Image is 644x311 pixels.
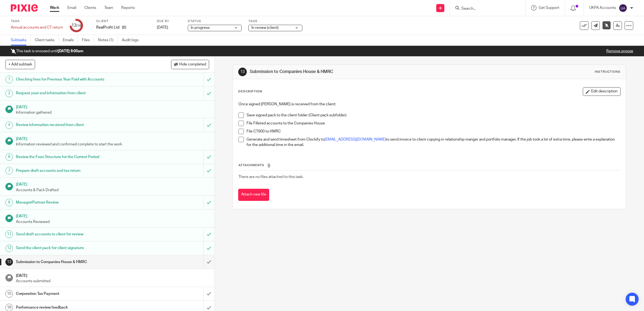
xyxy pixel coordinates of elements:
p: File CT600 to HMRC [247,129,620,134]
p: Save signed pack to the client folder (Client pack subfolder) [247,113,620,118]
div: 13 [5,258,13,266]
img: svg%3E [619,4,627,12]
a: Subtasks [11,35,31,46]
p: Generate and send timesheet from Clockify to to send invoice to client copying in relationship ma... [247,137,620,148]
p: Information gathered [16,110,209,115]
p: Accounts submitted [16,278,209,284]
button: Hide completed [171,60,209,69]
h1: Submission to Companies House & HMRC [16,258,137,266]
h1: Send draft accounts to client for review [16,230,137,238]
p: RealProfit Ltd [96,25,119,30]
div: 6 [5,153,13,161]
a: Clients [84,5,96,11]
a: Reports [121,5,135,11]
div: 4 [5,121,13,129]
a: [EMAIL_ADDRESS][DOMAIN_NAME] [324,138,386,141]
span: [DATE] [157,26,168,29]
button: Attach new file [238,189,269,201]
a: Email [67,5,76,11]
img: Pixie [11,4,38,12]
h1: Submission to Companies House & HMRC [250,69,441,75]
label: Task [11,19,63,23]
h1: [DATE] [16,180,209,187]
div: 12 [5,244,13,252]
p: Accounts Reviewed [16,219,209,225]
span: Get Support [539,6,559,10]
p: UKPA Accounts [589,5,616,11]
a: Work [50,5,59,11]
h1: Manager/Partner Review [16,198,137,207]
a: Client tasks [35,35,59,46]
label: Due by [157,19,181,23]
button: Edit description [583,87,621,96]
label: Client [96,19,150,23]
div: 7 [5,167,13,174]
div: 15 [5,290,13,298]
div: Instructions [595,70,621,74]
p: File Filleted accounts to the Companies House [247,121,620,126]
span: Attachments [238,164,264,167]
h1: Corporation Tax Payment [16,290,137,298]
div: 1 [5,76,13,83]
input: Search [461,6,509,11]
h1: Review information received from client [16,121,137,129]
a: Team [104,5,113,11]
small: /18 [76,24,81,27]
label: Tags [248,19,302,23]
div: 11 [5,230,13,238]
span: There are no files attached to this task. [238,175,303,179]
span: Hide completed [179,62,206,67]
a: Audit logs [122,35,143,46]
h1: [DATE] [16,212,209,219]
span: In review (client) [251,26,279,30]
label: Status [188,19,242,23]
h1: [DATE] [16,272,209,278]
div: 13 [71,22,81,29]
div: 13 [238,68,247,76]
span: In progress [191,26,210,30]
a: Remove snooze [606,49,633,53]
h1: Review the Fees Structure for the Current Period [16,153,137,161]
button: + Add subtask [5,60,35,69]
h1: [DATE] [16,135,209,142]
a: Notes (1) [98,35,118,46]
p: Accounts & Pack Drafted [16,187,209,193]
div: Annual accounts and CT return [11,25,63,30]
a: Emails [63,35,78,46]
h1: Prepare draft accounts and tax return [16,167,137,175]
h1: Request year end information from client [16,89,137,97]
h1: Send the client pack for client signature [16,244,137,252]
a: Files [82,35,94,46]
p: Information reviewed and confirmed complete to start the work [16,142,209,147]
p: This task is snoozed until [11,48,83,54]
h1: Checking fees for Previous Year Paid with Accounts [16,75,137,83]
div: 9 [5,199,13,206]
h1: [DATE] [16,103,209,110]
div: 2 [5,90,13,97]
p: Description [238,89,262,94]
b: [DATE] 9:00am [58,49,83,53]
p: Once signed [PERSON_NAME] is received from the client: [238,102,620,107]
